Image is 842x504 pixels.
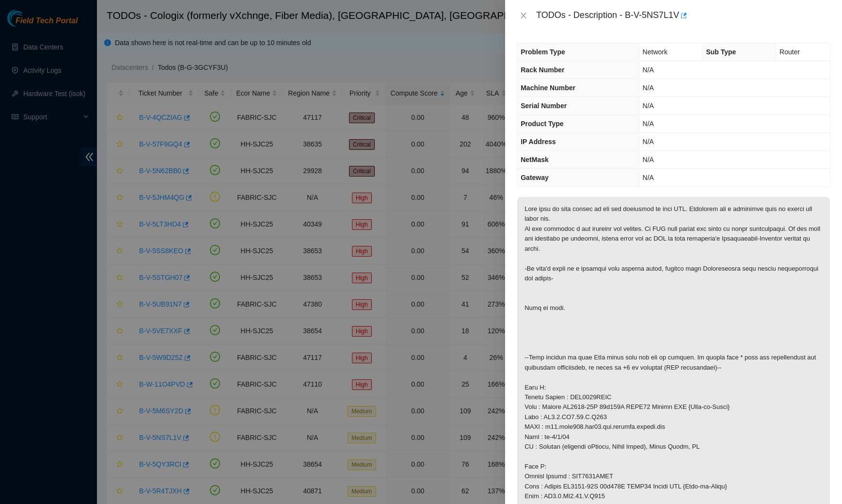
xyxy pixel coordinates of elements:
[706,48,736,56] span: Sub Type
[643,66,654,74] span: N/A
[521,102,567,110] span: Serial Number
[643,102,654,110] span: N/A
[643,174,654,181] span: N/A
[521,66,564,74] span: Rack Number
[521,48,565,56] span: Problem Type
[643,84,654,92] span: N/A
[643,48,667,56] span: Network
[521,174,549,181] span: Gateway
[643,156,654,163] span: N/A
[517,11,530,20] button: Close
[521,138,556,146] span: IP Address
[520,12,527,19] span: close
[643,120,654,128] span: N/A
[521,120,563,128] span: Product Type
[521,156,549,163] span: NetMask
[779,48,800,56] span: Router
[536,8,830,23] div: TODOs - Description - B-V-5NS7L1V
[521,84,575,92] span: Machine Number
[643,138,654,146] span: N/A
